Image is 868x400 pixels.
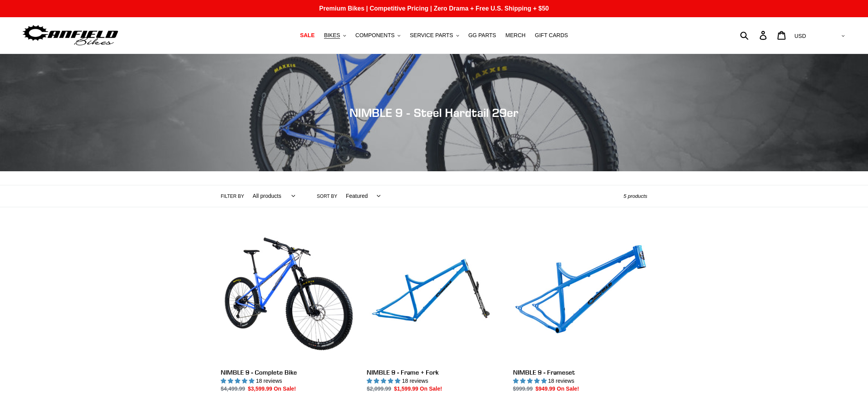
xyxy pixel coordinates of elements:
[410,32,453,39] span: SERVICE PARTS
[300,32,315,39] span: SALE
[320,30,350,41] button: BIKES
[468,32,496,39] span: GG PARTS
[22,23,119,48] img: Canfield Bikes
[296,30,319,41] a: SALE
[351,30,404,41] button: COMPONENTS
[506,32,526,39] span: MERCH
[317,193,337,200] label: Sort by
[744,27,764,44] input: Search
[355,32,394,39] span: COMPONENTS
[349,106,519,120] span: NIMBLE 9 - Steel Hardtail 29er
[502,30,529,41] a: MERCH
[531,30,572,41] a: GIFT CARDS
[623,193,647,199] span: 5 products
[465,30,500,41] a: GG PARTS
[221,193,244,200] label: Filter by
[535,32,568,39] span: GIFT CARDS
[324,32,340,39] span: BIKES
[406,30,463,41] button: SERVICE PARTS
